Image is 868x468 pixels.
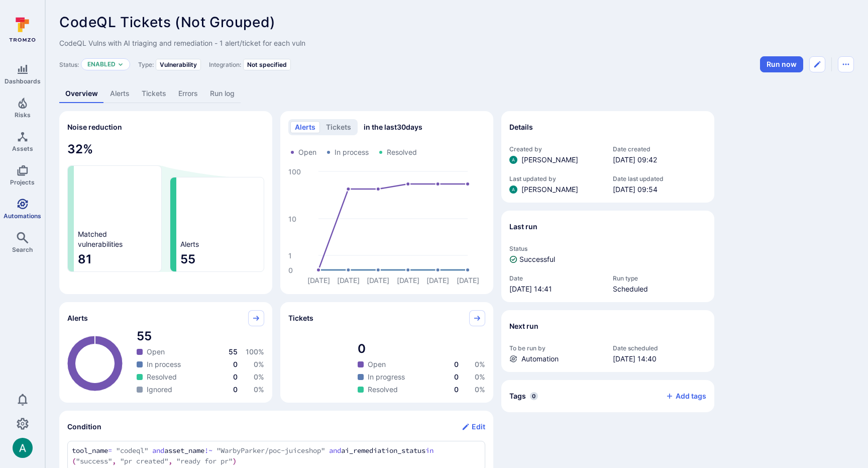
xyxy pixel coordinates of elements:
button: alerts [290,121,320,133]
span: Dashboards [5,77,41,85]
span: Last updated by [509,175,603,182]
text: [DATE] [397,276,419,285]
p: Enabled [87,60,116,68]
a: Overview [59,84,104,103]
span: Projects [10,178,35,186]
span: 0 [454,360,459,368]
img: ACg8ocLSa5mPYBaXNx3eFu_EmspyJX0laNWN7cXOFirfQ7srZveEpg=s96-c [13,438,33,458]
span: Status [509,245,706,252]
span: Ignored [147,385,172,395]
span: 32 % [67,141,264,157]
span: [PERSON_NAME] [521,155,578,165]
span: 0 % [254,360,264,368]
text: 10 [288,215,296,223]
button: tickets [321,121,356,133]
span: Resolved [147,372,177,382]
div: Alerts/Tickets trend [280,111,493,294]
span: in the last 30 days [364,122,422,132]
span: [DATE] 14:41 [509,284,603,294]
div: Arjan Dehar [509,156,517,164]
span: Open [147,347,165,357]
span: Assets [12,145,33,152]
span: [DATE] 09:54 [613,184,706,195]
text: [DATE] [367,276,389,285]
span: 0 [530,392,538,400]
text: 0 [288,266,293,274]
span: Search [12,246,33,253]
img: ACg8ocLSa5mPYBaXNx3eFu_EmspyJX0laNWN7cXOFirfQ7srZveEpg=s96-c [509,156,517,164]
text: 1 [288,251,292,260]
span: Matched vulnerabilities [78,229,123,249]
span: 0 % [475,372,485,381]
span: Open [368,359,386,369]
span: Risks [15,111,31,119]
span: Created by [509,145,603,153]
section: Next run widget [501,310,714,372]
span: CodeQL Tickets (Not Grouped) [59,14,276,31]
span: In process [147,359,181,369]
span: total [137,328,264,344]
span: Tickets [288,313,313,323]
span: Automations [4,212,41,220]
span: 0 [454,372,459,381]
span: 55 [229,347,238,356]
text: 100 [288,167,301,176]
span: [PERSON_NAME] [521,184,578,195]
img: ACg8ocLSa5mPYBaXNx3eFu_EmspyJX0laNWN7cXOFirfQ7srZveEpg=s96-c [509,185,517,194]
text: [DATE] [307,276,330,285]
span: Status: [59,61,79,68]
h2: Details [509,122,533,132]
button: Edit [462,419,485,435]
span: Resolved [387,147,417,157]
button: Automation menu [838,56,854,72]
div: Arjan Dehar [13,438,33,458]
text: [DATE] [457,276,479,285]
h2: Last run [509,222,537,232]
span: Date scheduled [613,344,706,352]
span: Edit description [59,38,854,48]
span: Date last updated [613,175,706,182]
span: Integration: [209,61,241,68]
text: [DATE] [426,276,449,285]
div: Alerts pie widget [59,302,272,403]
a: Run log [204,84,241,103]
span: Noise reduction [67,123,122,131]
button: Run automation [760,56,803,72]
span: In process [335,147,369,157]
div: Tickets pie widget [280,302,493,403]
div: Vulnerability [156,59,201,70]
h2: Next run [509,321,538,331]
button: Expand dropdown [118,61,124,67]
span: 0 % [254,385,264,394]
a: Errors [172,84,204,103]
span: [DATE] 09:42 [613,155,706,165]
span: Date created [613,145,706,153]
div: Automation tabs [59,84,854,103]
a: Alerts [104,84,136,103]
section: Last run widget [501,211,714,302]
span: Successful [519,254,555,264]
div: Arjan Dehar [509,185,517,194]
span: Open [298,147,316,157]
span: Run type [613,274,706,282]
span: Alerts [67,313,88,323]
span: To be run by [509,344,603,352]
h2: Condition [67,422,101,432]
span: Alerts [180,239,199,249]
span: 0 [233,385,238,394]
button: Edit automation [809,56,825,72]
span: 0 [454,385,459,394]
span: Automation [521,354,559,364]
span: 0 % [254,372,264,381]
textarea: Add condition [72,445,481,466]
span: Resolved [368,385,398,395]
span: 0 [233,360,238,368]
div: Collapse tags [501,380,714,412]
span: 0 % [475,385,485,394]
text: [DATE] [337,276,360,285]
span: In progress [368,372,405,382]
span: 100 % [246,347,264,356]
span: Type: [138,61,154,68]
span: Not specified [247,61,287,68]
span: total [358,341,485,357]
